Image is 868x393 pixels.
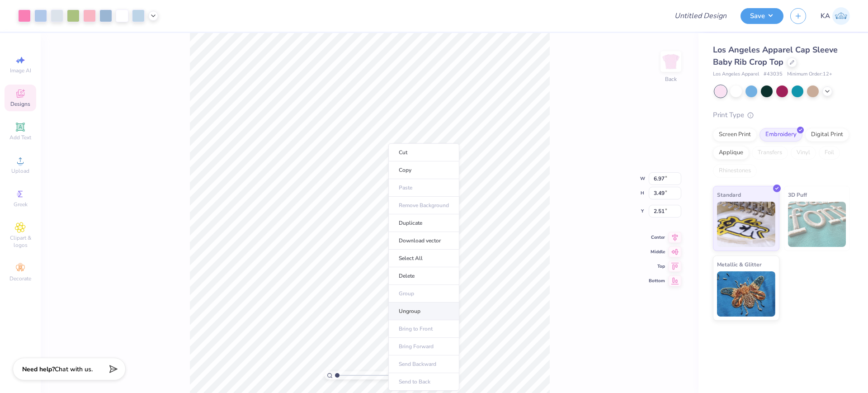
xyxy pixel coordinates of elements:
[649,278,665,284] span: Bottom
[10,100,30,108] span: Designs
[713,146,749,160] div: Applique
[22,365,55,374] strong: Need help?
[388,143,459,161] li: Cut
[5,234,36,249] span: Clipart & logos
[665,75,677,83] div: Back
[752,146,788,160] div: Transfers
[14,201,28,208] span: Greek
[717,202,775,247] img: Standard
[713,128,757,142] div: Screen Print
[9,275,31,282] span: Decorate
[791,146,816,160] div: Vinyl
[713,164,757,178] div: Rhinestones
[717,190,741,199] span: Standard
[388,214,459,232] li: Duplicate
[713,110,850,120] div: Print Type
[717,260,762,269] span: Metallic & Glitter
[388,161,459,179] li: Copy
[55,365,93,374] span: Chat with us.
[662,52,680,71] img: Back
[741,8,783,24] button: Save
[649,234,665,241] span: Center
[764,71,783,78] span: # 43035
[821,11,830,21] span: KA
[667,7,734,25] input: Untitled Design
[388,267,459,285] li: Delete
[388,250,459,267] li: Select All
[649,263,665,270] span: Top
[759,128,802,142] div: Embroidery
[11,167,29,175] span: Upload
[717,271,775,317] img: Metallic & Glitter
[819,146,840,160] div: Foil
[713,44,838,67] span: Los Angeles Apparel Cap Sleeve Baby Rib Crop Top
[10,67,31,74] span: Image AI
[832,7,850,25] img: Kate Agsalon
[388,232,459,250] li: Download vector
[788,202,846,247] img: 3D Puff
[9,134,31,141] span: Add Text
[388,303,459,320] li: Ungroup
[805,128,849,142] div: Digital Print
[649,249,665,255] span: Middle
[821,7,850,25] a: KA
[713,71,759,78] span: Los Angeles Apparel
[788,190,807,199] span: 3D Puff
[787,71,832,78] span: Minimum Order: 12 +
